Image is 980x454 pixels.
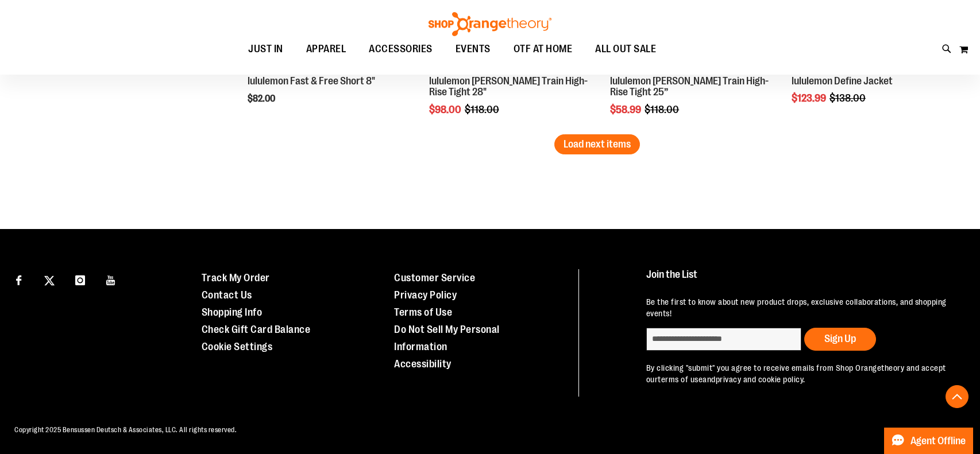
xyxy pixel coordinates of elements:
[202,272,270,284] a: Track My Order
[248,75,375,87] a: lululemon Fast & Free Short 8"
[248,36,283,62] span: JUST IN
[44,275,55,286] img: Twitter
[946,385,969,408] button: Back To Top
[427,12,553,36] img: Shop Orangetheory
[394,306,452,318] a: Terms of Use
[70,269,90,289] a: Visit our Instagram page
[564,138,631,150] span: Load next items
[202,289,252,301] a: Contact Us
[202,341,273,352] a: Cookie Settings
[429,75,588,98] a: lululemon [PERSON_NAME] Train High-Rise Tight 28"
[369,36,433,62] span: ACCESSORIES
[202,306,263,318] a: Shopping Info
[394,289,457,301] a: Privacy Policy
[610,75,769,98] a: lululemon [PERSON_NAME] Train High-Rise Tight 25”
[645,104,681,115] span: $118.00
[465,104,501,115] span: $118.00
[202,324,311,335] a: Check Gift Card Balance
[646,296,956,319] p: Be the first to know about new product drops, exclusive collaborations, and shopping events!
[792,75,893,87] a: lululemon Define Jacket
[716,375,805,384] a: privacy and cookie policy.
[306,36,346,62] span: APPAREL
[595,36,656,62] span: ALL OUT SALE
[14,426,237,434] span: Copyright 2025 Bensussen Deutsch & Associates, LLC. All rights reserved.
[456,36,491,62] span: EVENTS
[910,436,966,447] span: Agent Offline
[514,36,573,62] span: OTF AT HOME
[792,92,828,104] span: $123.99
[394,358,452,370] a: Accessibility
[9,269,29,289] a: Visit our Facebook page
[646,269,956,290] h4: Join the List
[610,104,643,115] span: $58.99
[40,269,60,289] a: Visit our X page
[394,324,500,352] a: Do Not Sell My Personal Information
[646,328,801,351] input: enter email
[658,375,703,384] a: terms of use
[394,272,475,284] a: Customer Service
[554,134,640,154] button: Load next items
[429,104,463,115] span: $98.00
[804,328,876,351] button: Sign Up
[646,362,956,385] p: By clicking "submit" you agree to receive emails from Shop Orangetheory and accept our and
[248,94,277,104] span: $82.00
[829,92,867,104] span: $138.00
[101,269,121,289] a: Visit our Youtube page
[824,333,856,344] span: Sign Up
[884,428,973,454] button: Agent Offline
